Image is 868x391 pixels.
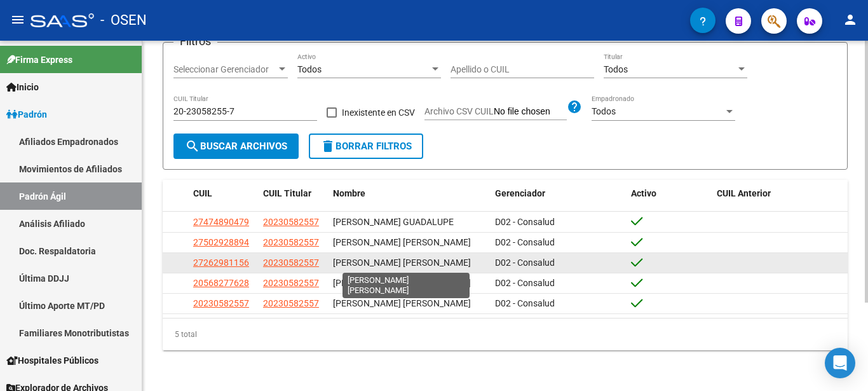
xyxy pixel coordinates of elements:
span: 20230582557 [263,257,319,268]
span: Todos [297,64,322,74]
span: Borrar Filtros [320,141,412,152]
span: Firma Express [6,53,72,67]
span: 27262981156 [193,257,249,268]
mat-icon: person [843,12,858,27]
span: Inexistente en CSV [342,105,415,120]
h3: Filtros [173,32,217,50]
mat-icon: menu [10,12,25,27]
span: Padrón [6,107,47,121]
span: D02 - Consalud [495,257,555,268]
span: Hospitales Públicos [6,353,98,367]
span: Activo [631,188,656,198]
span: 20568277628 [193,278,249,288]
datatable-header-cell: CUIL [188,180,258,207]
span: [PERSON_NAME] [PERSON_NAME] [333,257,471,268]
button: Borrar Filtros [309,134,423,159]
datatable-header-cell: Activo [626,180,712,207]
span: Todos [592,106,616,116]
mat-icon: search [185,139,200,154]
span: 27474890479 [193,217,249,227]
span: D02 - Consalud [495,278,555,288]
span: [PERSON_NAME] [PERSON_NAME] [333,237,471,247]
input: Archivo CSV CUIL [494,106,567,118]
div: 5 total [163,319,848,350]
span: CUIL [193,188,212,198]
span: D02 - Consalud [495,298,555,308]
span: [PERSON_NAME] [PERSON_NAME] [333,298,471,308]
span: 20230582557 [263,278,319,288]
span: 27502928894 [193,237,249,247]
mat-icon: delete [320,139,336,154]
span: 20230582557 [193,298,249,308]
span: D02 - Consalud [495,237,555,247]
span: Gerenciador [495,188,545,198]
span: Inicio [6,80,39,94]
mat-icon: help [567,99,582,114]
button: Buscar Archivos [173,134,299,159]
span: CUIL Titular [263,188,311,198]
span: CUIL Anterior [717,188,771,198]
span: - OSEN [100,6,147,34]
datatable-header-cell: CUIL Anterior [712,180,848,207]
span: 20230582557 [263,217,319,227]
datatable-header-cell: CUIL Titular [258,180,328,207]
span: Todos [604,64,628,74]
span: D02 - Consalud [495,217,555,227]
datatable-header-cell: Nombre [328,180,490,207]
span: Nombre [333,188,365,198]
span: Seleccionar Gerenciador [173,64,276,75]
span: Archivo CSV CUIL [424,106,494,116]
span: [PERSON_NAME] [PERSON_NAME] [333,278,471,288]
span: 20230582557 [263,298,319,308]
span: [PERSON_NAME] GUADALUPE [333,217,454,227]
div: Open Intercom Messenger [825,348,855,378]
span: Buscar Archivos [185,141,287,152]
datatable-header-cell: Gerenciador [490,180,627,207]
span: 20230582557 [263,237,319,247]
